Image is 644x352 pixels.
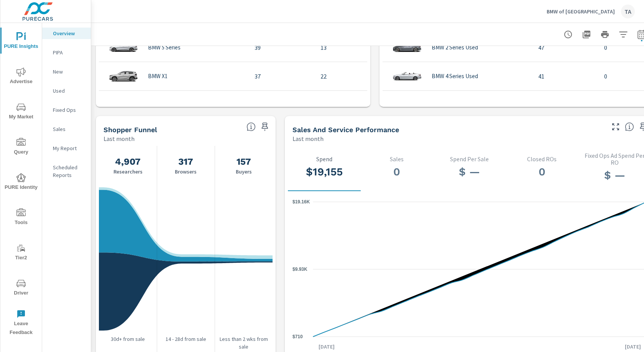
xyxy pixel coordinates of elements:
[3,173,39,192] span: PURE Identity
[148,44,181,51] p: BMW 5 Series
[320,72,383,81] p: 22
[42,47,91,58] div: PIPA
[292,126,399,134] h5: Sales and Service Performance
[579,27,594,42] button: "Export Report to PDF"
[292,267,307,272] text: $9.93K
[53,125,85,133] p: Sales
[439,156,499,162] p: Spend Per Sale
[42,104,91,116] div: Fixed Ops
[42,123,91,135] div: Sales
[292,134,324,143] p: Last month
[320,43,383,52] p: 13
[255,72,308,81] p: 37
[3,244,39,262] span: Tier2
[625,122,634,131] span: Select a tab to understand performance over the selected time range.
[53,49,85,56] p: PIPA
[367,156,427,162] p: Sales
[3,67,39,86] span: Advertise
[3,279,39,298] span: Driver
[103,134,135,143] p: Last month
[432,44,478,51] p: BMW 2 Series Used
[512,165,572,178] h3: 0
[313,343,340,350] p: [DATE]
[108,36,139,59] img: glamour
[103,126,157,134] h5: Shopper Funnel
[148,73,168,80] p: BMW X1
[292,334,303,339] text: $710
[259,121,271,133] span: Save this to your personalized report
[53,164,85,179] p: Scheduled Reports
[597,27,613,42] button: Print Report
[292,199,310,205] text: $19.16K
[294,165,354,178] h3: $19,155
[432,73,478,80] p: BMW 4 Series Used
[3,309,39,337] span: Leave Feedback
[439,165,499,178] h3: $ —
[246,122,256,131] span: Know where every customer is during their purchase journey. View customer activity from first cli...
[547,8,615,15] p: BMW of [GEOGRAPHIC_DATA]
[392,65,422,88] img: glamour
[512,156,572,162] p: Closed ROs
[42,66,91,77] div: New
[3,32,39,51] span: PURE Insights
[53,87,85,95] p: Used
[42,142,91,154] div: My Report
[3,138,39,157] span: Query
[538,72,592,81] p: 41
[42,85,91,97] div: Used
[53,29,85,37] p: Overview
[53,106,85,114] p: Fixed Ops
[616,27,631,42] button: Apply Filters
[538,43,592,52] p: 47
[0,23,42,340] div: nav menu
[53,144,85,152] p: My Report
[108,65,139,88] img: glamour
[367,165,427,178] h3: 0
[42,28,91,39] div: Overview
[294,156,354,162] p: Spend
[3,208,39,227] span: Tools
[42,162,91,181] div: Scheduled Reports
[255,43,308,52] p: 39
[392,36,422,59] img: glamour
[53,68,85,75] p: New
[3,103,39,121] span: My Market
[621,5,635,18] div: TA
[609,121,622,133] button: Make Fullscreen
